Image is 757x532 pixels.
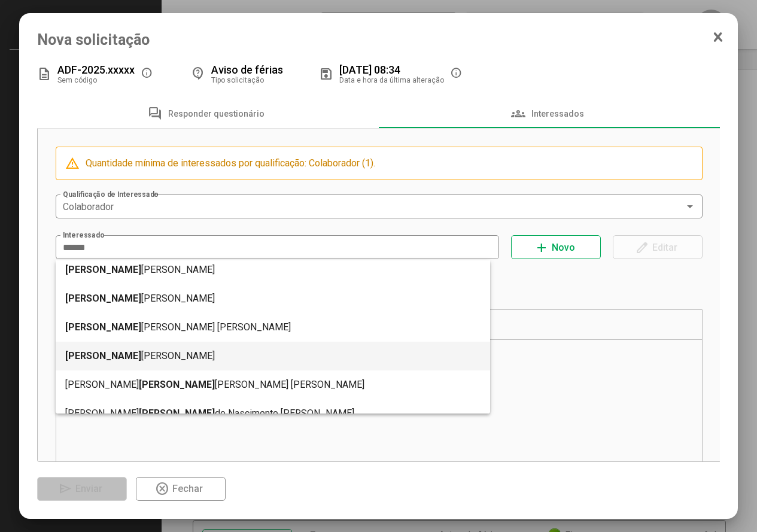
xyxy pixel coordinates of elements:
[57,63,135,76] span: ADF-2025.xxxxx
[211,63,283,76] span: Aviso de férias
[56,256,491,284] mat-option: [PERSON_NAME]
[191,67,205,81] mat-icon: contact_support
[63,201,114,212] span: Colaborador
[211,76,264,84] span: Tipo solicitação
[339,76,444,84] span: Data e hora da última alteração
[57,76,97,84] span: Sem código
[339,63,400,76] span: [DATE] 08:34
[56,284,491,313] mat-option: [PERSON_NAME]
[141,67,155,81] mat-icon: info
[65,256,141,284] b: [PERSON_NAME]
[37,477,127,501] button: Enviar
[635,241,649,255] mat-icon: edit
[65,342,141,370] b: [PERSON_NAME]
[531,109,584,118] span: Interessados
[319,67,333,81] mat-icon: save
[65,313,141,342] b: [PERSON_NAME]
[534,241,549,255] mat-icon: add
[511,235,601,259] button: Novo
[552,242,575,253] span: Novo
[58,482,72,496] mat-icon: send
[155,482,169,496] mat-icon: highlight_off
[56,313,491,342] mat-option: [PERSON_NAME] [PERSON_NAME]
[450,67,464,81] mat-icon: info
[511,107,525,121] mat-icon: groups
[56,370,491,399] mat-option: [PERSON_NAME] [PERSON_NAME] [PERSON_NAME]
[37,31,720,48] span: Nova solicitação
[56,342,491,370] mat-option: [PERSON_NAME]
[613,235,703,259] button: Editar
[652,242,677,253] span: Editar
[56,399,491,428] mat-option: [PERSON_NAME] do Nascimento [PERSON_NAME]
[136,477,226,501] button: Fechar
[86,156,694,171] div: Quantidade mínima de interessados por qualificação: Colaborador (1).
[139,370,215,399] b: [PERSON_NAME]
[148,107,162,121] mat-icon: forum
[168,109,265,118] span: Responder questionário
[172,483,203,494] span: Fechar
[65,284,141,313] b: [PERSON_NAME]
[139,399,215,428] b: [PERSON_NAME]
[37,67,51,81] mat-icon: description
[75,483,102,494] span: Enviar
[65,156,80,171] mat-icon: report_problem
